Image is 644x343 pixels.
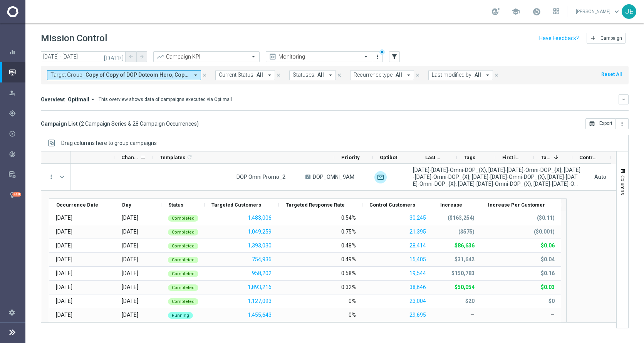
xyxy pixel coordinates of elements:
[405,72,412,79] i: arrow_drop_down
[579,155,598,160] span: Control Customers
[121,155,140,160] span: Channel
[619,94,629,104] button: keyboard_arrow_down
[616,118,629,129] button: more_vert
[621,97,626,102] i: keyboard_arrow_down
[9,110,25,117] div: Plan
[215,70,275,80] button: Current Status: All arrow_drop_down
[8,309,15,316] i: settings
[541,242,555,249] p: $0.06
[61,140,157,146] span: Drag columns here to group campaigns
[539,35,579,41] input: Have Feedback?
[374,54,381,60] i: more_vert
[415,72,420,78] i: close
[585,120,629,126] multiple-options-button: Export to CSV
[9,151,25,158] div: Analyze
[494,72,499,78] i: close
[550,312,555,318] span: —
[354,72,394,78] span: Recurrence type:
[65,96,99,103] button: Optimail arrow_drop_down
[192,72,199,79] i: arrow_drop_down
[247,213,272,223] button: 1,483,006
[9,185,25,205] div: Optibot
[8,49,25,55] button: equalizer Dashboard
[122,298,138,304] div: Sunday
[48,173,55,180] button: more_vert
[122,284,138,291] div: Saturday
[341,228,356,235] div: 0.75%
[9,110,16,117] i: gps_fixed
[379,49,385,55] div: There are unsaved changes
[380,155,397,160] span: Optibot
[136,51,147,62] button: arrow_forward
[9,151,16,158] i: track_changes
[122,256,138,263] div: Thursday
[197,120,199,127] span: )
[186,154,193,160] i: refresh
[8,151,25,157] button: track_changes Analyze
[512,7,520,16] span: school
[160,155,185,160] span: Templates
[458,228,475,235] p: ($575)
[128,54,134,59] i: arrow_back
[374,171,387,183] img: Optimail
[266,72,273,79] i: arrow_drop_down
[409,241,427,251] button: 28,414
[541,270,555,277] p: $0.16
[389,51,400,62] button: filter_alt
[41,33,107,44] h1: Mission Control
[247,296,272,306] button: 1,127,093
[464,155,475,160] span: Tags
[168,311,193,319] colored-tag: Running
[12,192,21,197] div: +10
[168,228,198,235] colored-tag: Completed
[9,42,25,62] div: Dashboard
[276,72,281,78] i: close
[8,90,25,96] button: person_search Explore
[56,256,72,263] div: 07 Aug 2025
[9,130,25,137] div: Execute
[619,121,625,127] i: more_vert
[126,51,136,62] button: arrow_back
[537,214,555,221] p: ($0.11)
[409,296,427,306] button: 23,004
[139,54,144,59] i: arrow_forward
[56,242,72,249] div: 06 Aug 2025
[172,244,195,249] span: Completed
[50,72,84,78] span: Target Group:
[620,175,626,195] span: Columns
[172,299,195,304] span: Completed
[122,270,138,277] div: Friday
[122,202,131,208] span: Day
[68,96,89,103] span: Optimail
[391,53,398,60] i: filter_alt
[336,71,343,79] button: close
[470,312,475,318] span: —
[8,192,25,198] div: lightbulb Optibot +10
[122,242,138,249] div: Wednesday
[409,310,427,320] button: 29,695
[451,270,475,277] p: $150,783
[122,228,138,235] div: Tuesday
[502,155,521,160] span: First in Range
[201,71,208,79] button: close
[168,270,198,277] colored-tag: Completed
[590,35,596,41] i: add
[202,72,207,78] i: close
[172,230,195,235] span: Completed
[172,271,195,276] span: Completed
[337,72,342,78] i: close
[9,192,16,198] i: lightbulb
[488,202,545,208] span: Increase Per Customer
[493,71,500,79] button: close
[341,270,356,277] div: 0.58%
[266,51,372,62] ng-select: Monitoring
[247,227,272,237] button: 1,049,259
[9,89,25,96] div: Explore
[8,131,25,137] button: play_circle_outline Execute
[8,110,25,116] button: gps_fixed Plan
[156,53,164,61] i: trending_up
[541,284,555,291] p: $0.03
[122,311,138,318] div: Monday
